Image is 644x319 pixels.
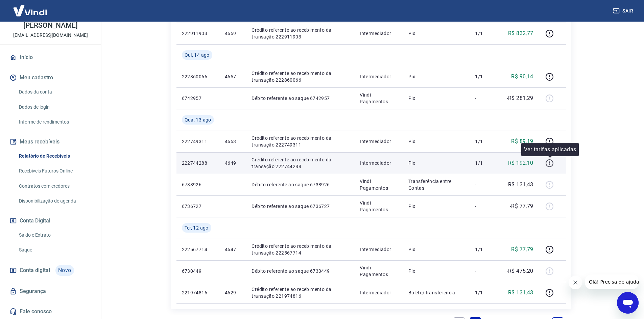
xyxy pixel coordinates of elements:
[408,268,464,274] p: Pix
[475,181,495,188] p: -
[252,243,349,256] p: Crédito referente ao recebimento da transação 222567714
[408,178,464,191] p: Transferência entre Contas
[16,194,93,208] a: Disponibilização de agenda
[8,284,93,299] a: Segurança
[511,245,533,254] p: R$ 77,79
[510,202,533,210] p: -R$ 77,79
[252,95,349,102] p: Débito referente ao saque 6742957
[617,292,639,314] iframe: Botão para abrir a janela de mensagens
[408,160,464,166] p: Pix
[185,116,211,123] span: Qua, 13 ago
[8,134,93,149] button: Meus recebíveis
[408,203,464,210] p: Pix
[475,203,495,210] p: -
[8,213,93,228] button: Conta Digital
[182,160,214,166] p: 222744288
[252,268,349,274] p: Débito referente ao saque 6730449
[16,149,93,163] a: Relatório de Recebíveis
[8,262,93,278] a: Conta digitalNovo
[252,203,349,210] p: Débito referente ao saque 6736727
[360,91,398,105] p: Vindi Pagamentos
[225,246,241,253] p: 4647
[185,224,209,231] span: Ter, 12 ago
[182,268,214,274] p: 6730449
[408,95,464,102] p: Pix
[569,276,582,289] iframe: Fechar mensagem
[475,160,495,166] p: 1/1
[508,289,533,297] p: R$ 131,43
[475,30,495,37] p: 1/1
[475,73,495,80] p: 1/1
[252,70,349,83] p: Crédito referente ao recebimento da transação 222860066
[524,145,576,154] p: Ver tarifas aplicadas
[508,159,533,167] p: R$ 192,10
[475,246,495,253] p: 1/1
[475,138,495,145] p: 1/1
[8,304,93,319] a: Fale conosco
[16,100,93,114] a: Dados de login
[408,30,464,37] p: Pix
[252,286,349,299] p: Crédito referente ao recebimento da transação 221974816
[475,268,495,274] p: -
[511,73,533,81] p: R$ 90,14
[225,73,241,80] p: 4657
[16,85,93,99] a: Dados da conta
[185,52,210,58] span: Qui, 14 ago
[507,267,533,275] p: -R$ 475,20
[508,29,533,37] p: R$ 832,77
[4,5,57,10] span: Olá! Precisa de ajuda?
[182,138,214,145] p: 222749311
[360,30,398,37] p: Intermediador
[16,115,93,129] a: Informe de rendimentos
[225,30,241,37] p: 4659
[20,266,50,275] span: Conta digital
[360,289,398,296] p: Intermediador
[252,135,349,148] p: Crédito referente ao recebimento da transação 222749311
[225,289,241,296] p: 4629
[360,246,398,253] p: Intermediador
[252,156,349,170] p: Crédito referente ao recebimento da transação 222744288
[252,27,349,40] p: Crédito referente ao recebimento da transação 222911903
[507,181,533,189] p: -R$ 131,43
[408,289,464,296] p: Boleto/Transferência
[182,246,214,253] p: 222567714
[55,265,74,276] span: Novo
[252,181,349,188] p: Débito referente ao saque 6738926
[182,289,214,296] p: 221974816
[16,228,93,242] a: Saldo e Extrato
[16,243,93,257] a: Saque
[16,179,93,193] a: Contratos com credores
[182,181,214,188] p: 6738926
[511,137,533,145] p: R$ 89,19
[8,50,93,65] a: Início
[612,5,636,17] button: Sair
[23,22,77,29] p: [PERSON_NAME]
[13,32,88,39] p: [EMAIL_ADDRESS][DOMAIN_NAME]
[360,73,398,80] p: Intermediador
[360,178,398,191] p: Vindi Pagamentos
[408,138,464,145] p: Pix
[408,73,464,80] p: Pix
[16,164,93,178] a: Recebíveis Futuros Online
[360,200,398,213] p: Vindi Pagamentos
[408,246,464,253] p: Pix
[225,160,241,166] p: 4649
[507,94,533,102] p: -R$ 281,29
[182,30,214,37] p: 222911903
[182,203,214,210] p: 6736727
[360,138,398,145] p: Intermediador
[360,160,398,166] p: Intermediador
[8,70,93,85] button: Meu cadastro
[360,264,398,278] p: Vindi Pagamentos
[182,95,214,102] p: 6742957
[182,73,214,80] p: 222860066
[585,274,639,289] iframe: Mensagem da empresa
[8,0,52,21] img: Vindi
[475,289,495,296] p: 1/1
[225,138,241,145] p: 4653
[475,95,495,102] p: -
